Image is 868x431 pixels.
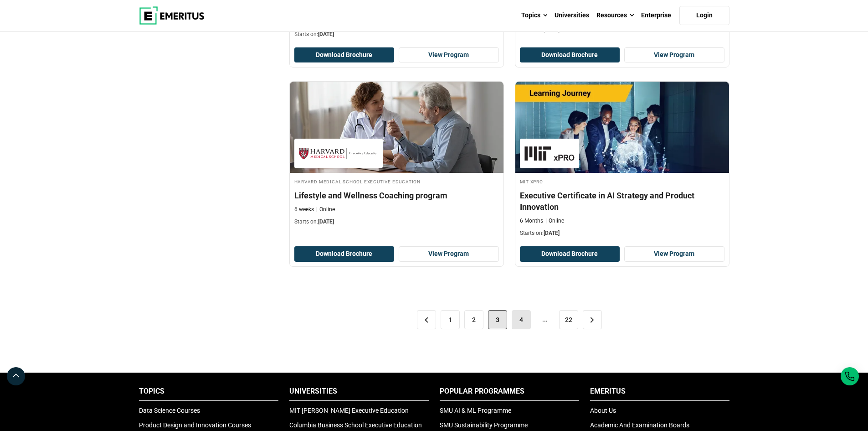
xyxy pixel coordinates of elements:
[464,310,483,329] a: 2
[441,310,460,329] a: 1
[535,310,555,329] span: ...
[590,421,689,429] a: Academic And Examination Boards
[488,310,507,329] span: 3
[624,246,724,262] a: View Program
[520,177,724,185] h4: MIT xPRO
[520,190,724,213] h4: Executive Certificate in AI Strategy and Product Innovation
[294,218,499,226] p: Starts on:
[515,82,729,242] a: AI and Machine Learning Course by MIT xPRO - August 28, 2025 MIT xPRO MIT xPRO Executive Certific...
[417,310,436,329] a: <
[294,190,499,201] h4: Lifestyle and Wellness Coaching program
[624,47,724,63] a: View Program
[289,407,409,414] a: MIT [PERSON_NAME] Executive Education
[545,217,564,225] p: Online
[679,6,729,25] a: Login
[515,82,729,173] img: Executive Certificate in AI Strategy and Product Innovation | Online AI and Machine Learning Course
[544,230,560,236] span: [DATE]
[440,407,511,414] a: SMU AI & ML Programme
[299,143,378,164] img: Harvard Medical School Executive Education
[294,206,314,213] p: 6 weeks
[318,31,334,37] span: [DATE]
[520,47,620,63] button: Download Brochure
[544,26,560,33] span: [DATE]
[583,310,602,329] a: >
[139,421,251,429] a: Product Design and Innovation Courses
[399,47,499,63] a: View Program
[590,407,616,414] a: About Us
[520,229,724,237] p: Starts on:
[316,206,335,213] p: Online
[520,217,543,225] p: 6 Months
[520,246,620,262] button: Download Brochure
[290,82,503,230] a: Healthcare Course by Harvard Medical School Executive Education - August 28, 2025 Harvard Medical...
[289,421,422,429] a: Columbia Business School Executive Education
[399,246,499,262] a: View Program
[318,218,334,225] span: [DATE]
[440,421,528,429] a: SMU Sustainability Programme
[524,143,575,164] img: MIT xPRO
[294,177,499,185] h4: Harvard Medical School Executive Education
[294,47,395,63] button: Download Brochure
[290,82,503,173] img: Lifestyle and Wellness Coaching program | Online Healthcare Course
[294,31,499,38] p: Starts on:
[139,407,200,414] a: Data Science Courses
[559,310,578,329] a: 22
[512,310,531,329] a: 4
[294,246,395,262] button: Download Brochure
